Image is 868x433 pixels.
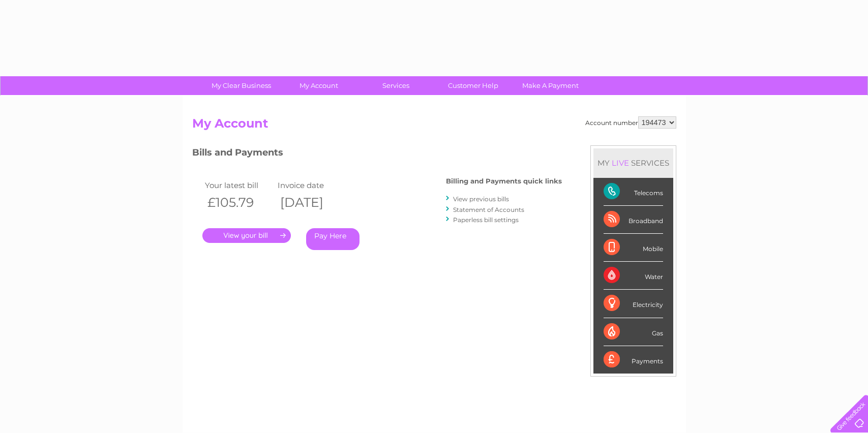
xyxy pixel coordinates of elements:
[275,192,348,213] th: [DATE]
[604,262,663,290] div: Water
[604,234,663,262] div: Mobile
[604,206,663,234] div: Broadband
[604,346,663,374] div: Payments
[202,178,276,192] td: Your latest bill
[453,206,524,213] a: Statement of Accounts
[604,290,663,318] div: Electricity
[192,116,676,136] h2: My Account
[275,178,348,192] td: Invoice date
[453,216,519,224] a: Paperless bill settings
[354,76,438,95] a: Services
[202,192,276,213] th: £105.79
[604,178,663,206] div: Telecoms
[610,158,631,168] div: LIVE
[192,145,562,163] h3: Bills and Payments
[446,177,562,185] h4: Billing and Payments quick links
[593,148,673,177] div: MY SERVICES
[277,76,361,95] a: My Account
[508,76,592,95] a: Make A Payment
[202,228,291,243] a: .
[604,318,663,346] div: Gas
[453,195,509,203] a: View previous bills
[431,76,515,95] a: Customer Help
[585,116,676,129] div: Account number
[306,228,360,250] a: Pay Here
[199,76,283,95] a: My Clear Business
